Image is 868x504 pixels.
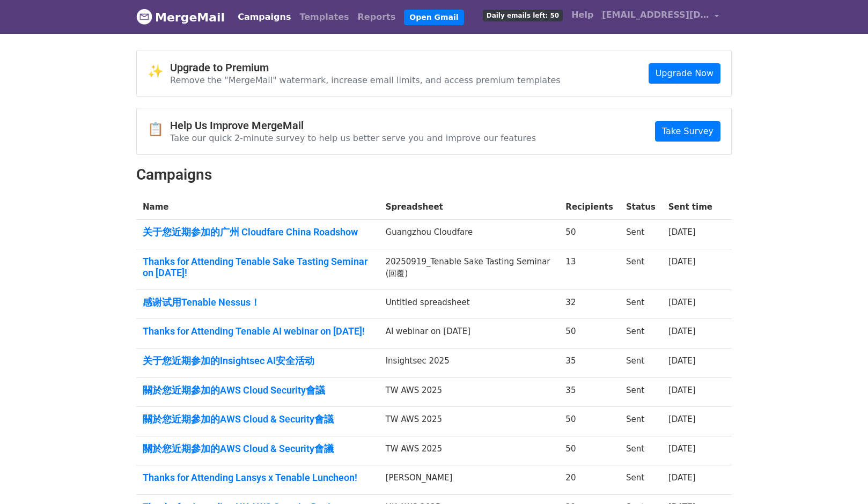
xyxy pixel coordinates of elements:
[479,4,567,26] a: Daily emails left: 50
[148,64,170,79] span: ✨
[668,257,696,266] a: [DATE]
[668,298,696,307] a: [DATE]
[170,132,536,144] p: Take our quick 2-minute survey to help us better serve you and improve our features
[136,195,379,220] th: Name
[620,249,662,290] td: Sent
[483,10,563,21] span: Daily emails left: 50
[143,325,373,337] a: Thanks for Attending Tenable AI webinar on [DATE]!
[379,195,560,220] th: Spreadsheet
[559,377,620,407] td: 35
[379,349,560,378] td: Insightsec 2025
[354,6,400,28] a: Reports
[143,355,373,367] a: 关于您近期参加的Insightsec AI安全活动
[620,436,662,465] td: Sent
[559,319,620,349] td: 50
[620,377,662,407] td: Sent
[233,6,295,28] a: Campaigns
[136,166,732,184] h2: Campaigns
[662,195,719,220] th: Sent time
[559,249,620,290] td: 13
[136,9,152,25] img: MergeMail logo
[559,465,620,495] td: 20
[379,465,560,495] td: [PERSON_NAME]
[379,319,560,349] td: AI webinar on [DATE]
[602,9,709,21] span: [EMAIL_ADDRESS][DOMAIN_NAME]
[559,349,620,378] td: 35
[379,407,560,436] td: TW AWS 2025
[136,6,225,28] a: MergeMail
[559,436,620,465] td: 50
[668,327,696,336] a: [DATE]
[379,220,560,249] td: Guangzhou Cloudfare
[620,195,662,220] th: Status
[143,226,373,238] a: 关于您近期参加的广州 Cloudfare China Roadshow
[143,297,373,308] a: 感谢试用Tenable Nessus！
[668,386,696,395] a: [DATE]
[655,121,720,142] a: Take Survey
[620,290,662,319] td: Sent
[143,256,373,279] a: Thanks for Attending Tenable Sake Tasting Seminar on [DATE]!
[668,227,696,237] a: [DATE]
[559,220,620,249] td: 50
[143,413,373,425] a: 關於您近期參加的AWS Cloud & Security會議
[620,220,662,249] td: Sent
[295,6,353,28] a: Templates
[598,4,723,29] a: [EMAIL_ADDRESS][DOMAIN_NAME]
[143,472,373,484] a: Thanks for Attending Lansys x Tenable Luncheon!
[559,407,620,436] td: 50
[143,384,373,396] a: 關於您近期參加的AWS Cloud Security會議
[379,436,560,465] td: TW AWS 2025
[668,414,696,424] a: [DATE]
[559,290,620,319] td: 32
[649,63,720,84] a: Upgrade Now
[620,349,662,378] td: Sent
[668,356,696,366] a: [DATE]
[379,290,560,319] td: Untitled spreadsheet
[170,119,536,132] h4: Help Us Improve MergeMail
[404,10,464,25] a: Open Gmail
[620,465,662,495] td: Sent
[379,249,560,290] td: 20250919_Tenable Sake Tasting Seminar (回覆)
[567,4,598,26] a: Help
[620,407,662,436] td: Sent
[170,61,561,74] h4: Upgrade to Premium
[148,122,170,137] span: 📋
[668,444,696,454] a: [DATE]
[668,473,696,483] a: [DATE]
[170,75,561,86] p: Remove the "MergeMail" watermark, increase email limits, and access premium templates
[379,377,560,407] td: TW AWS 2025
[620,319,662,349] td: Sent
[143,443,373,455] a: 關於您近期參加的AWS Cloud & Security會議
[559,195,620,220] th: Recipients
